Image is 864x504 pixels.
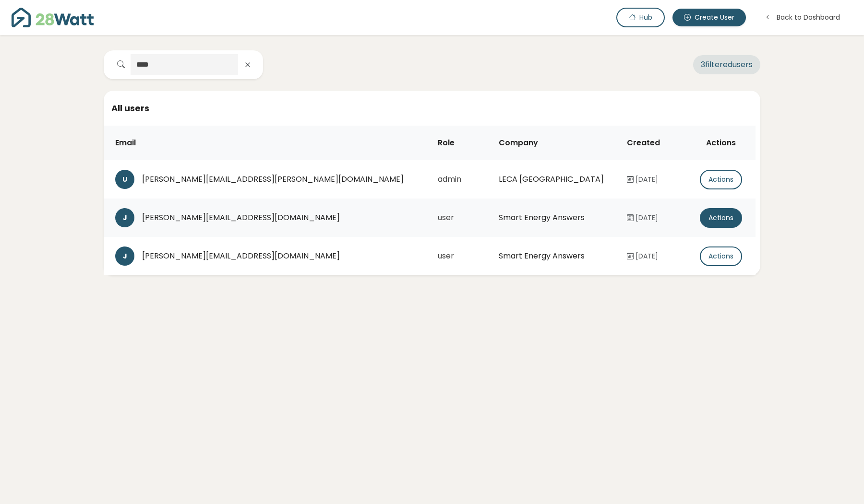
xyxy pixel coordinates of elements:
[12,8,94,27] img: 28Watt
[115,170,134,189] div: U
[438,174,461,185] span: admin
[619,126,691,160] th: Created
[627,251,683,261] div: [DATE]
[438,212,454,223] span: user
[627,175,683,185] div: [DATE]
[672,9,746,26] button: Create User
[142,250,422,262] div: [PERSON_NAME][EMAIL_ADDRESS][DOMAIN_NAME]
[111,102,753,114] h5: All users
[700,208,742,228] button: Actions
[115,208,134,227] div: J
[499,212,611,223] div: Smart Energy Answers
[430,126,491,160] th: Role
[499,250,611,262] div: Smart Energy Answers
[142,212,422,223] div: [PERSON_NAME][EMAIL_ADDRESS][DOMAIN_NAME]
[700,246,742,266] button: Actions
[754,8,852,27] button: Back to Dashboard
[115,246,134,266] div: J
[627,213,683,223] div: [DATE]
[438,250,454,261] span: user
[491,126,619,160] th: Company
[616,8,665,27] button: Hub
[142,174,422,185] div: [PERSON_NAME][EMAIL_ADDRESS][PERSON_NAME][DOMAIN_NAME]
[690,126,756,160] th: Actions
[104,126,430,160] th: Email
[700,170,742,189] button: Actions
[499,174,611,185] div: LECA [GEOGRAPHIC_DATA]
[693,55,760,74] span: 3 filtered users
